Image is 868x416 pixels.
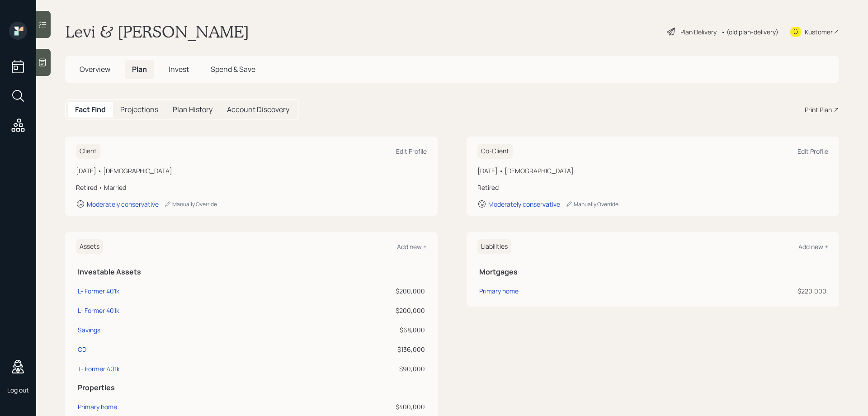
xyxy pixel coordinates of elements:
[281,402,425,411] div: $400,000
[75,105,106,114] h5: Fact Find
[477,144,513,159] h6: Co-Client
[211,64,255,74] span: Spend & Save
[477,239,511,254] h6: Liabilities
[78,383,425,392] h5: Properties
[479,286,519,296] div: Primary home
[281,325,425,335] div: $68,000
[798,242,828,251] div: Add new +
[78,345,86,354] div: CD
[488,200,560,208] div: Moderately conservative
[132,64,147,74] span: Plan
[281,345,425,354] div: $136,000
[227,105,289,114] h5: Account Discovery
[78,402,117,411] div: Primary home
[797,147,828,156] div: Edit Profile
[679,286,826,296] div: $220,000
[76,183,427,192] div: Retired • Married
[76,239,103,254] h6: Assets
[281,286,425,296] div: $200,000
[805,105,832,114] div: Print Plan
[7,386,29,394] div: Log out
[566,200,618,208] div: Manually Override
[76,144,100,159] h6: Client
[80,64,110,74] span: Overview
[87,200,159,208] div: Moderately conservative
[173,105,212,114] h5: Plan History
[397,242,427,251] div: Add new +
[281,306,425,315] div: $200,000
[78,325,100,335] div: Savings
[169,64,189,74] span: Invest
[78,268,425,276] h5: Investable Assets
[680,27,717,37] div: Plan Delivery
[479,268,826,276] h5: Mortgages
[120,105,158,114] h5: Projections
[78,306,119,315] div: L- Former 401k
[721,27,778,37] div: • (old plan-delivery)
[477,166,828,175] div: [DATE] • [DEMOGRAPHIC_DATA]
[78,286,119,296] div: L- Former 401k
[78,364,120,373] div: T- Former 401k
[396,147,427,156] div: Edit Profile
[805,27,833,37] div: Kustomer
[281,364,425,373] div: $90,000
[76,166,427,175] div: [DATE] • [DEMOGRAPHIC_DATA]
[477,183,828,192] div: Retired
[164,200,217,208] div: Manually Override
[65,22,249,42] h1: Levi & [PERSON_NAME]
